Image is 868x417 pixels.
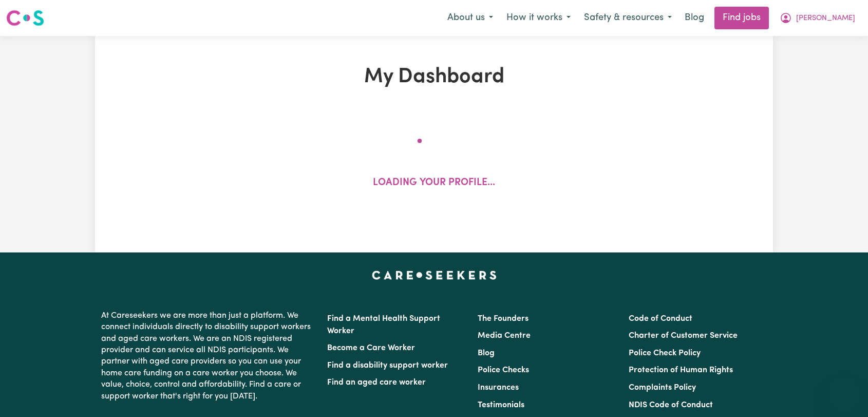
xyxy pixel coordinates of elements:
[773,7,862,29] button: My Account
[6,9,44,27] img: Careseekers logo
[678,7,710,29] a: Blog
[478,401,524,409] a: Testimonials
[478,332,531,340] a: Media Centre
[796,13,855,24] span: [PERSON_NAME]
[478,349,495,357] a: Blog
[827,376,860,409] iframe: Button to launch messaging window
[629,332,738,340] a: Charter of Customer Service
[478,315,529,323] a: The Founders
[214,65,654,89] h1: My Dashboard
[629,401,713,409] a: NDIS Code of Conduct
[500,7,577,29] button: How it works
[327,361,448,370] a: Find a disability support worker
[372,271,497,279] a: Careseekers home page
[629,315,692,323] a: Code of Conduct
[6,6,44,30] a: Careseekers logo
[327,378,426,387] a: Find an aged care worker
[629,349,701,357] a: Police Check Policy
[441,7,500,29] button: About us
[629,366,733,374] a: Protection of Human Rights
[629,384,696,392] a: Complaints Policy
[373,176,495,191] p: Loading your profile...
[478,384,519,392] a: Insurances
[327,315,440,335] a: Find a Mental Health Support Worker
[101,306,315,406] p: At Careseekers we are more than just a platform. We connect individuals directly to disability su...
[714,7,769,29] a: Find jobs
[478,366,529,374] a: Police Checks
[327,344,415,352] a: Become a Care Worker
[577,7,678,29] button: Safety & resources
